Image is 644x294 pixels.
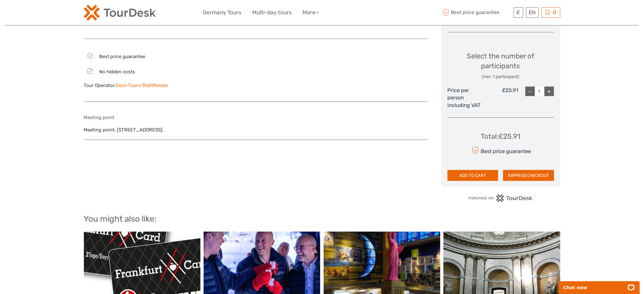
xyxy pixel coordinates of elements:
h2: You might also like: [84,214,560,224]
div: Select the number of participants [448,51,554,80]
button: EXPRESS CHECKOUT [503,170,554,181]
button: ADD TO CART [448,170,498,181]
div: Price per person including VAT [448,87,483,109]
iframe: LiveChat chat widget [555,274,644,294]
div: £25.91 [483,87,519,109]
h5: Meeting point [84,115,428,120]
div: Tour Operator: [84,82,249,89]
a: Multi-day tours [253,8,292,17]
a: Cool-Tours StattReisen [116,83,168,88]
span: Best price guarantee [441,7,512,18]
div: Best price guarantee [470,145,531,156]
span: No hidden costs [99,69,135,75]
img: PurchaseViaTourDesk.png [468,194,533,202]
div: - [525,87,535,96]
a: More [303,8,319,17]
div: (min. 1 participant) [448,74,554,80]
span: Best price guarantee [99,54,146,59]
div: EN [526,7,539,18]
div: Meeting point: [STREET_ADDRESS]. [84,115,428,133]
span: 0 [552,9,558,16]
a: Germany Tours [203,8,242,17]
span: £ [517,9,520,16]
img: 2254-3441b4b5-4e5f-4d00-b396-31f1d84a6ebf_logo_small.png [84,5,156,21]
div: Total : £25.91 [481,131,520,141]
div: + [545,87,554,96]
